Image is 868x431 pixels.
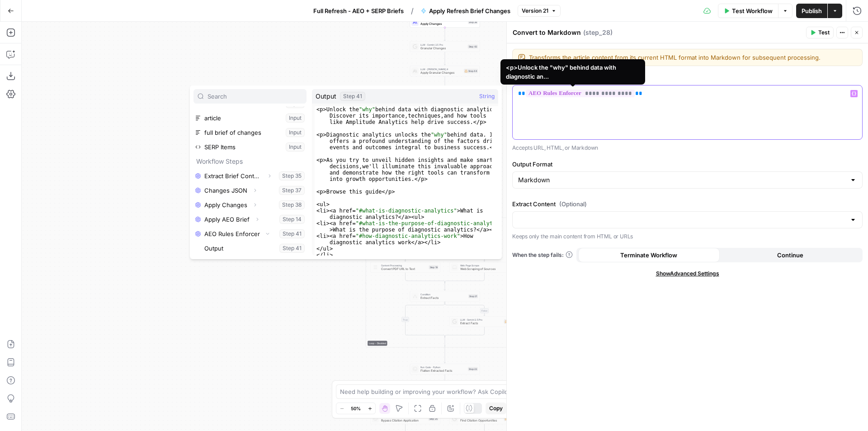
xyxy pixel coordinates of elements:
[411,5,414,16] span: /
[449,262,519,273] div: Web Page ScrapeWeb Scraping of SourcesStep 20
[468,20,478,24] div: Step 38
[410,66,480,76] div: LLM · [PERSON_NAME] 4Apply Granular ChangesStep 44
[420,22,466,26] span: Apply Changes
[420,369,466,373] span: Flatten Extracted Facts
[410,41,480,52] div: LLM · Gemini 2.5 ProGranular ChangesStep 43
[620,251,677,260] span: Terminate Workflow
[193,227,307,241] button: Select variable AEO Rules Enforcer
[370,262,440,273] div: Content ProcessingConvert PDF URL to TextStep 19
[420,296,467,300] span: Extract Facts
[381,418,427,423] span: Bypass Citation Application
[529,53,857,62] textarea: Transforms the article content from its current HTML format into Markdown for subsequent processing.
[818,28,830,37] span: Test
[405,247,445,261] g: Edge from step_18 to step_19
[313,6,404,15] span: Full Refresh - AEO + SERP Briefs
[410,364,480,374] div: Run Code · PythonFlatten Extracted FactsStep 23
[479,92,495,101] span: String
[420,365,466,369] span: Run Code · Python
[460,318,502,322] span: LLM · Gemini 2.5 Pro
[518,175,846,185] input: Markdown
[512,232,863,241] p: Keeps only the main content from HTML or URLs
[193,140,307,154] button: Select variable SERP Items
[464,69,478,73] div: Step 44
[512,73,863,82] label: Content
[420,67,462,71] span: LLM · [PERSON_NAME] 4
[429,265,439,270] div: Step 19
[486,403,506,414] button: Copy
[444,282,446,291] g: Edge from step_18-conditional-end to step_21
[522,7,548,15] span: Version 21
[415,4,516,18] button: Apply Refresh Brief Changes
[559,199,587,208] span: (Optional)
[193,125,307,140] button: Select variable full brief of changes
[420,71,462,75] span: Apply Granular Changes
[351,405,361,412] span: 50%
[445,273,485,283] g: Edge from step_20 to step_18-conditional-end
[193,169,307,183] button: Select variable Extract Brief Content
[444,374,446,388] g: Edge from step_23 to step_24
[429,6,510,15] span: Apply Refresh Brief Changes
[460,418,502,423] span: Find Citation Opportunities
[777,251,803,260] span: Continue
[512,160,863,169] label: Output Format
[420,46,466,51] span: Granular Changes
[444,346,446,364] g: Edge from step_17-iteration-end to step_23
[340,92,365,101] div: Step 41
[512,143,863,152] p: Accepts URL, HTML, or Markdown
[802,6,822,15] span: Publish
[444,52,446,65] g: Edge from step_43 to step_44
[720,248,861,262] button: Continue
[193,111,307,125] button: Select variable article
[513,28,581,37] textarea: Convert to Markdown
[445,302,485,316] g: Edge from step_21 to step_22
[406,302,445,337] g: Edge from step_21 to step_21-conditional-end
[489,404,503,412] span: Copy
[381,267,427,271] span: Convert PDF URL to Text
[208,92,302,101] input: Search
[370,413,440,424] div: Run Code · PythonBypass Citation ApplicationStep 25
[468,367,478,371] div: Step 23
[444,28,446,41] g: Edge from step_38 to step_43
[806,27,834,38] button: Test
[444,76,446,90] g: Edge from step_44 to step_45
[718,4,778,18] button: Test Workflow
[316,92,336,101] span: Output
[445,327,485,337] g: Edge from step_22 to step_21-conditional-end
[460,321,502,326] span: Extract Facts
[460,267,506,271] span: Web Scraping of Sources
[796,4,827,18] button: Publish
[193,212,307,227] button: Select variable Apply AEO Brief
[429,417,439,421] div: Step 25
[193,198,307,212] button: Select variable Apply Changes
[468,294,478,298] div: Step 21
[449,316,519,327] div: LLM · Gemini 2.5 ProExtract FactsStep 22
[512,251,573,259] a: When the step fails:
[410,17,480,28] div: LLM · Claude Opus 4Apply ChangesStep 38
[406,273,445,283] g: Edge from step_19 to step_18-conditional-end
[512,199,863,208] label: Extract Content
[445,247,485,261] g: Edge from step_18 to step_20
[420,293,467,296] span: Condition
[193,154,307,169] p: Workflow Steps
[381,264,427,267] span: Content Processing
[518,5,561,17] button: Version 21
[583,28,613,37] span: ( step_28 )
[656,270,719,278] span: Show Advanced Settings
[449,413,519,424] div: LLM · Gemini 2.5 ProFind Citation OpportunitiesStep 26
[732,6,773,15] span: Test Workflow
[420,43,466,47] span: LLM · Gemini 2.5 Pro
[308,4,409,18] button: Full Refresh - AEO + SERP Briefs
[468,45,478,49] div: Step 43
[203,241,307,256] button: Select variable Output
[410,291,480,302] div: ConditionExtract FactsStep 21
[460,264,506,267] span: Web Page Scrape
[373,265,378,270] img: 62yuwf1kr9krw125ghy9mteuwaw4
[193,183,307,198] button: Select variable Changes JSON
